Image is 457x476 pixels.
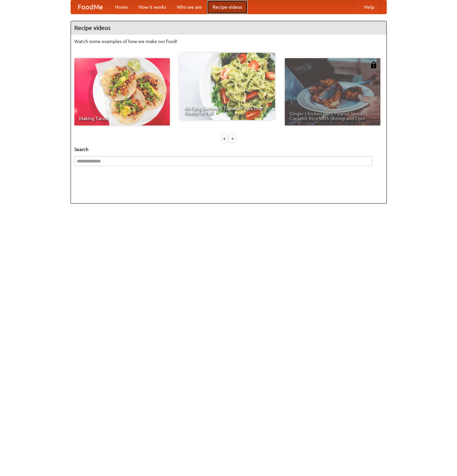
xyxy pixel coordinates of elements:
a: Home [110,0,133,14]
p: Watch some examples of how we make our food! [74,38,383,45]
a: Recipe videos [207,0,247,14]
div: » [229,134,235,143]
span: Making Tacos [79,116,165,121]
a: FoodMe [71,0,110,14]
a: Who we are [172,0,207,14]
a: Making Tacos [74,58,170,125]
a: Help [359,0,380,14]
img: 483408.png [370,62,377,68]
h5: Search [74,146,383,153]
a: How it works [133,0,172,14]
span: An Easy, Summery Tomato Pasta That's Ready for Fall [184,106,270,115]
h4: Recipe videos [71,21,386,35]
div: « [222,134,228,143]
a: An Easy, Summery Tomato Pasta That's Ready for Fall [180,53,275,120]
